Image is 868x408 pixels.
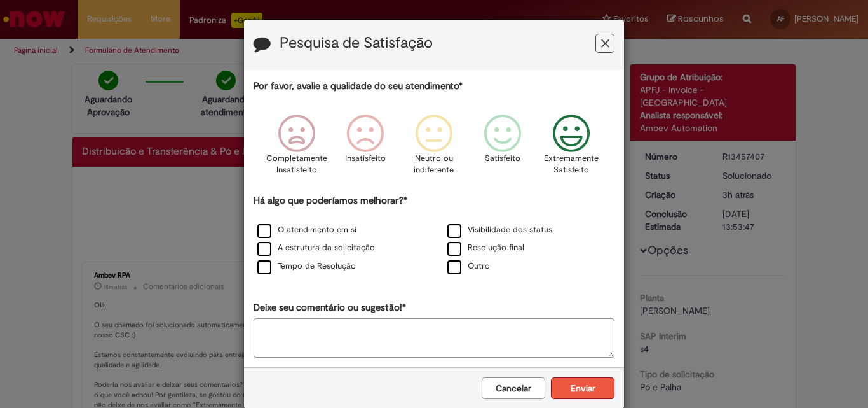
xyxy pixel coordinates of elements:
label: Visibilidade dos status [447,224,552,236]
div: Há algo que poderíamos melhorar?* [254,194,614,276]
label: Pesquisa de Satisfação [280,35,433,52]
div: Insatisfeito [333,105,398,192]
p: Completamente Insatisfeito [266,153,327,176]
p: Extremamente Satisfeito [544,153,599,176]
label: Deixe seu comentário ou sugestão!* [254,301,406,314]
p: Satisfeito [485,153,520,165]
div: Extremamente Satisfeito [539,105,604,192]
label: A estrutura da solicitação [257,242,375,254]
p: Neutro ou indiferente [411,153,457,176]
button: Enviar [551,377,614,399]
button: Cancelar [482,377,545,399]
label: O atendimento em si [257,224,356,236]
div: Completamente Insatisfeito [264,105,329,192]
label: Outro [447,260,490,272]
div: Neutro ou indiferente [402,105,466,192]
label: Resolução final [447,242,524,254]
div: Satisfeito [470,105,535,192]
label: Por favor, avalie a qualidade do seu atendimento* [254,80,463,93]
label: Tempo de Resolução [257,260,356,272]
p: Insatisfeito [345,153,386,165]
